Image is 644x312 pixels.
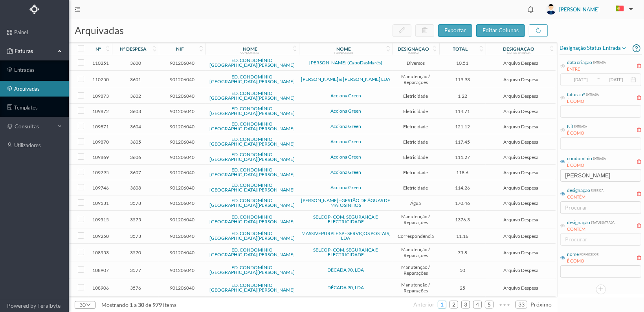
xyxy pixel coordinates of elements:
div: designação [567,187,590,194]
a: ED. CONDOMÍNIO [GEOGRAPHIC_DATA][PERSON_NAME] [209,151,295,162]
span: 111.27 [441,154,484,160]
span: Arquivo Despesa [488,217,554,223]
span: 901206040 [161,93,204,99]
i: icon: bell [526,4,536,15]
li: Página Anterior [413,298,435,311]
span: 114.26 [441,185,484,191]
span: anterior [413,301,435,308]
div: entrada [592,59,606,65]
div: É COMO [567,130,587,137]
span: Arquivo Despesa [488,93,554,99]
a: DÉCADA 90, LDA [327,267,364,273]
a: Acciona Green [330,108,361,114]
a: 33 [516,299,527,310]
span: consultas [15,122,54,130]
a: [PERSON_NAME] - GESTÃO DE ÁGUAS DE MATOSINHOS [301,197,390,208]
span: 11.16 [441,233,484,239]
li: 33 [516,301,527,308]
span: Eletricidade [394,124,437,130]
span: de [145,301,151,308]
i: icon: question-circle-o [633,42,640,54]
span: 901206040 [161,154,204,160]
span: Arquivo Despesa [488,60,554,66]
span: 901206040 [161,267,204,273]
span: arquivadas [75,24,124,36]
button: exportar [438,24,472,37]
span: 3606 [114,154,157,160]
div: fatura nº [567,91,585,98]
span: Arquivo Despesa [488,139,554,145]
a: Acciona Green [330,93,361,99]
span: 901206040 [161,185,204,191]
div: rubrica [408,51,419,54]
div: procurar [565,204,633,212]
span: Arquivo Despesa [488,250,554,255]
img: user_titan3.af2715ee.jpg [546,4,556,15]
button: editar colunas [476,24,525,37]
span: 3602 [114,93,157,99]
span: 109869 [91,154,110,160]
span: 119.93 [441,77,484,82]
div: ENTRE [567,66,606,73]
div: Nif [567,123,573,130]
li: 3 [461,301,470,308]
a: 1 [438,299,446,310]
div: total [453,46,468,52]
span: 109872 [91,108,110,114]
i: icon: down [86,303,91,307]
div: designação [503,46,534,52]
div: entrada [573,123,587,129]
span: 109871 [91,124,110,130]
span: 901206040 [161,217,204,223]
span: 3573 [114,233,157,239]
span: mostrando [101,301,128,308]
div: condomínio [567,155,592,162]
span: Arquivo Despesa [488,267,554,273]
a: Acciona Green [330,123,361,129]
span: Arquivo Despesa [488,285,554,291]
span: 30 [137,301,145,308]
span: Designação status entrada [560,44,627,53]
li: Página Seguinte [530,298,552,311]
div: É COMO [567,98,599,105]
div: nº [95,46,101,52]
span: Manutenção / Reparações [394,213,437,225]
span: 108953 [91,250,110,255]
div: fornecedor [579,251,599,257]
a: ED. CONDOMÍNIO [GEOGRAPHIC_DATA][PERSON_NAME] [209,90,295,101]
img: Logo [29,4,39,14]
li: 4 [473,301,482,308]
span: 117.45 [441,139,484,145]
li: 5 [485,301,494,308]
a: 5 [485,299,493,310]
div: nome [243,46,257,52]
span: 110250 [91,77,110,82]
a: ED. CONDOMÍNIO [GEOGRAPHIC_DATA][PERSON_NAME] [209,197,295,208]
span: 3570 [114,250,157,255]
span: 3576 [114,285,157,291]
span: 3601 [114,77,157,82]
a: SELCOP- COM. SEGURANÇA E ELECTRICIDADE [313,214,378,224]
div: nome [336,46,351,52]
div: designação [567,219,590,226]
a: ED. CONDOMÍNIO [GEOGRAPHIC_DATA][PERSON_NAME] [209,167,295,177]
div: entrada [585,91,599,97]
span: Arquivo Despesa [488,77,554,82]
span: ••• [497,298,512,303]
li: 2 [450,301,458,308]
span: Água [394,200,437,206]
span: 109515 [91,217,110,223]
span: 170.46 [441,200,484,206]
span: 73.8 [441,250,484,255]
div: status entrada [590,219,615,225]
span: 1.22 [441,93,484,99]
a: ED. CONDOMÍNIO [GEOGRAPHIC_DATA][PERSON_NAME] [209,106,295,116]
span: Arquivo Despesa [488,124,554,130]
span: 3575 [114,217,157,223]
span: Diversos [394,60,437,66]
span: 1 [128,301,134,308]
a: [PERSON_NAME] (CaboDasMarés) [309,60,382,66]
a: ED. CONDOMÍNIO [GEOGRAPHIC_DATA][PERSON_NAME] [209,136,295,147]
span: 901206040 [161,233,204,239]
li: 1 [438,301,446,308]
